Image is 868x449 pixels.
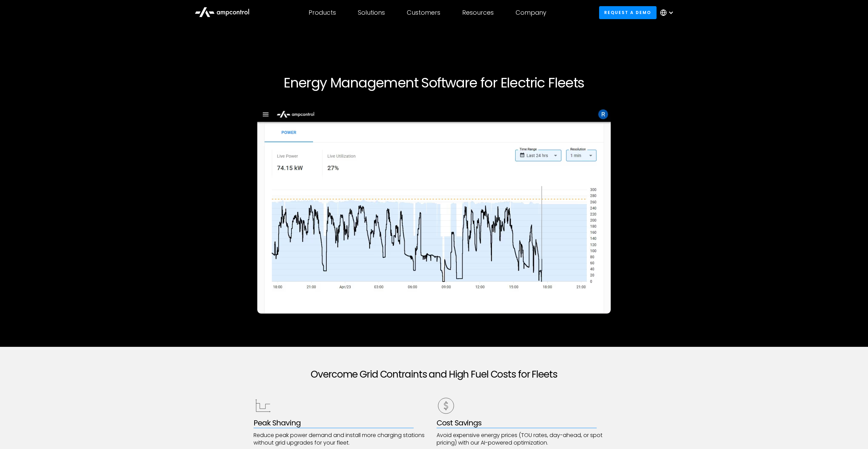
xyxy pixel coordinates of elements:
[254,369,615,380] h2: Overcome Grid Contraints and High Fuel Costs for Fleets
[516,9,546,16] div: Company
[599,6,657,19] a: Request a demo
[407,9,440,16] div: Customers
[257,107,611,314] img: Ampcontrol Energy Management Software for Efficient EV optimization
[437,419,615,427] div: Cost Savings
[254,419,432,427] div: Peak Shaving
[462,9,494,16] div: Resources
[358,9,385,16] div: Solutions
[437,432,615,447] p: Avoid expensive energy prices (TOU rates, day-ahead, or spot pricing) with our AI-powered optimiz...
[309,9,336,16] div: Products
[226,74,642,91] h1: Energy Management Software for Electric Fleets
[254,432,432,447] p: Reduce peak power demand and install more charging stations without grid upgrades for your fleet.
